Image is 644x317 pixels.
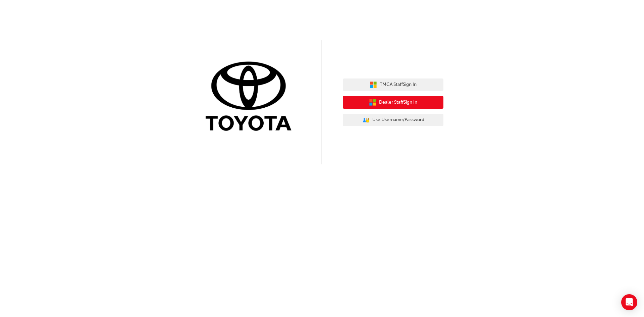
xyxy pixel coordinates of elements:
[343,96,443,109] button: Dealer StaffSign In
[380,81,417,89] span: TMCA Staff Sign In
[343,78,443,91] button: TMCA StaffSign In
[621,294,637,310] div: Open Intercom Messenger
[343,114,443,126] button: Use Username/Password
[379,99,417,106] span: Dealer Staff Sign In
[372,116,424,124] span: Use Username/Password
[201,60,301,134] img: Trak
